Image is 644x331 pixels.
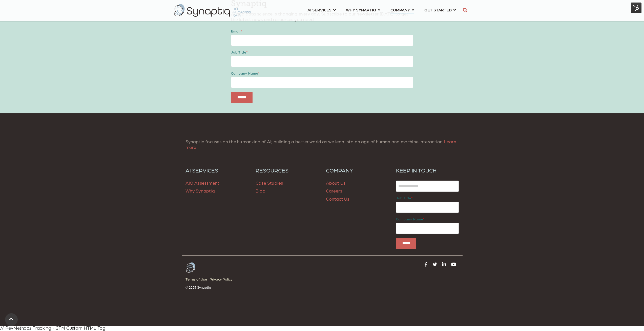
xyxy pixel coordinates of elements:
[185,276,210,283] a: Terms of Use
[424,5,456,14] a: GET STARTED
[185,180,220,185] a: AIQ Assessment
[256,180,283,185] a: Case Studies
[390,6,410,13] span: COMPANY
[231,29,241,33] span: Email
[210,276,235,283] a: Privacy Policy
[256,188,265,193] a: Blog
[231,50,246,54] span: Job title
[424,6,452,13] span: GET STARTED
[346,5,380,14] a: WHY SYNAPTIQ
[307,5,336,14] a: AI SERVICES
[396,217,423,221] span: Company name
[326,188,342,193] a: Careers
[231,71,258,75] span: Company name
[307,6,331,13] span: AI SERVICES
[346,6,376,13] span: WHY SYNAPTIQ
[185,139,456,150] a: Learn more
[256,167,318,173] a: RESOURCES
[326,167,389,173] a: COMPANY
[302,1,461,20] nav: menu
[396,196,411,200] span: Job title
[185,262,196,273] img: Arctic-White Butterfly logo
[631,3,641,13] img: HubSpot Tools Menu Toggle
[185,139,456,150] span: Synaptiq focuses on the humankind of AI; building a better world as we lean into an age of human ...
[390,5,414,14] a: COMPANY
[174,4,251,17] img: synaptiq logo-2
[326,196,349,201] a: Contact Us
[185,188,215,193] a: Why Synaptiq
[185,276,318,286] div: Navigation Menu
[326,180,346,185] a: About Us
[396,167,459,173] h6: KEEP IN TOUCH
[185,167,248,173] a: AI SERVICES
[185,285,318,289] p: © 2025 Synaptiq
